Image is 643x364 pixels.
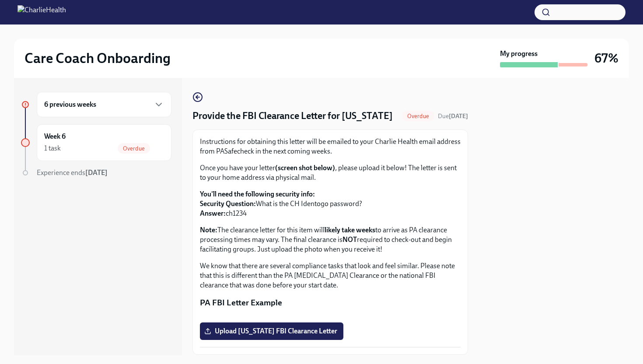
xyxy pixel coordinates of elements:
p: PA FBI Letter Example [200,297,461,308]
label: Upload [US_STATE] FBI Clearance Letter [200,322,343,340]
p: Once you have your letter , please upload it below! The letter is sent to your home address via p... [200,163,461,182]
p: Instructions for obtaining this letter will be emailed to your Charlie Health email address from ... [200,137,461,156]
p: The clearance letter for this item will to arrive as PA clearance processing times may vary. The ... [200,225,461,254]
p: We know that there are several compliance tasks that look and feel similar. Please note that this... [200,261,461,290]
span: Overdue [402,113,434,119]
h6: Week 6 [44,132,66,141]
strong: likely take weeks [325,226,375,234]
div: 6 previous weeks [37,92,171,117]
strong: [DATE] [85,168,108,177]
strong: (screen shot below) [275,164,335,172]
p: What is the CH Identogo password? ch1234 [200,189,461,218]
span: Overdue [118,145,150,152]
span: Due [438,112,468,120]
h2: Care Coach Onboarding [24,49,171,67]
span: Experience ends [37,168,108,177]
strong: My progress [500,49,538,59]
strong: Security Question: [200,199,256,208]
strong: You'll need the following security info: [200,190,315,198]
strong: Note: [200,226,217,234]
img: CharlieHealth [17,5,66,19]
strong: NOT [342,235,357,244]
strong: [DATE] [449,112,468,120]
span: Upload [US_STATE] FBI Clearance Letter [206,327,337,336]
h3: 67% [594,50,619,66]
span: September 17th, 2025 09:00 [438,112,468,120]
div: 1 task [44,143,61,153]
h6: 6 previous weeks [44,100,96,109]
strong: Answer: [200,209,226,217]
a: Week 61 taskOverdue [21,124,171,161]
h4: Provide the FBI Clearance Letter for [US_STATE] [192,109,393,122]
